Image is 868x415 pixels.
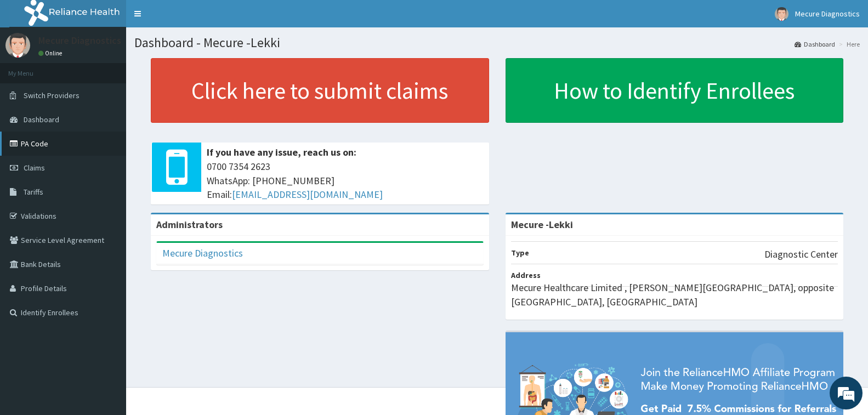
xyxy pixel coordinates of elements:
[24,163,45,173] span: Claims
[511,281,838,309] p: Mecure Healthcare Limited , [PERSON_NAME][GEOGRAPHIC_DATA], opposite [GEOGRAPHIC_DATA], [GEOGRAPH...
[207,146,356,158] b: If you have any issue, reach us on:
[506,58,844,123] a: How to Identify Enrollees
[156,218,223,231] b: Administrators
[180,5,206,32] div: Minimize live chat window
[57,61,184,76] div: Chat with us now
[24,90,80,100] span: Switch Providers
[38,36,121,46] p: Mecure Diagnostics
[511,218,573,231] strong: Mecure -Lekki
[20,55,44,82] img: d_794563401_company_1708531726252_794563401
[232,188,383,201] a: [EMAIL_ADDRESS][DOMAIN_NAME]
[207,160,484,202] span: 0700 7354 2623 WhatsApp: [PHONE_NUMBER] Email:
[151,58,489,123] a: Click here to submit claims
[38,49,65,57] a: Online
[5,299,209,338] textarea: Type your message and hit 'Enter'
[5,33,30,58] img: User Image
[162,247,243,259] a: Mecure Diagnostics
[836,39,860,49] li: Here
[795,9,860,19] span: Mecure Diagnostics
[24,115,59,124] span: Dashboard
[24,187,43,197] span: Tariffs
[764,247,838,261] p: Diagnostic Center
[64,138,151,249] span: We're online!
[511,248,529,258] b: Type
[775,7,788,21] img: User Image
[511,270,541,280] b: Address
[795,39,835,49] a: Dashboard
[134,36,860,50] h1: Dashboard - Mecure -Lekki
